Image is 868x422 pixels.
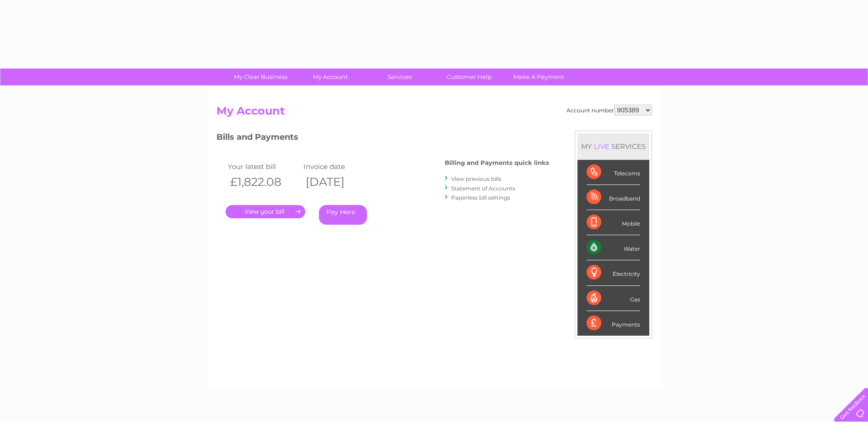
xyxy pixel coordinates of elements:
[226,173,301,191] th: £1,822.08
[362,69,437,85] a: Services
[587,286,640,311] div: Gas
[592,142,611,151] div: LIVE
[301,173,377,191] th: [DATE]
[226,205,305,218] a: .
[451,185,515,192] a: Statement of Accounts
[445,159,549,166] h4: Billing and Payments quick links
[587,260,640,285] div: Electricity
[587,160,640,185] div: Telecoms
[451,194,510,201] a: Paperless bill settings
[226,160,301,173] td: Your latest bill
[301,160,377,173] td: Invoice date
[319,205,367,225] a: Pay Here
[431,69,507,85] a: Customer Help
[451,175,501,182] a: View previous bills
[587,185,640,210] div: Broadband
[587,311,640,336] div: Payments
[223,69,298,85] a: My Clear Business
[501,69,577,85] a: Make A Payment
[587,235,640,260] div: Water
[216,131,549,147] h3: Bills and Payments
[292,69,368,85] a: My Account
[577,133,649,159] div: MY SERVICES
[587,210,640,235] div: Mobile
[566,105,652,116] div: Account number
[216,105,652,122] h2: My Account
